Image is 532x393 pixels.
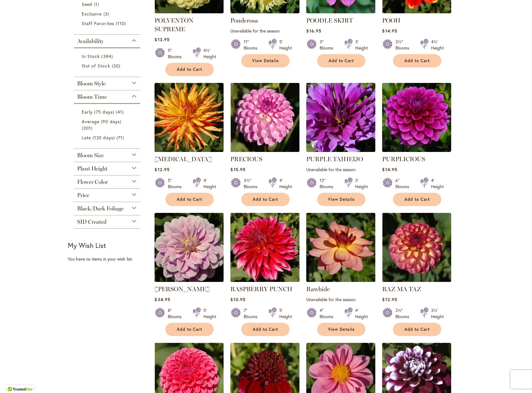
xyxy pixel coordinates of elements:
div: 5' Height [279,39,292,51]
span: Add to Cart [177,327,202,332]
a: View Details [241,54,290,67]
a: In Stock 384 [82,53,134,59]
button: Add to Cart [165,323,214,336]
div: 2½" Blooms [395,307,413,320]
a: [PERSON_NAME] [155,285,210,293]
span: $15.95 [230,166,245,172]
span: Out of Stock [82,63,110,69]
div: 4½' Height [431,39,444,51]
a: Late (120 days) 71 [82,134,134,141]
a: PURPLICIOUS [382,147,451,153]
span: $16.95 [306,28,321,34]
span: Staff Favorites [82,20,114,26]
img: POPPERS [155,83,224,152]
span: Add to Cart [177,67,202,72]
div: You have no items in your wish list. [68,256,150,262]
button: Add to Cart [165,63,214,76]
span: View Details [252,58,279,63]
a: PRECIOUS [230,147,299,153]
span: 301 [82,125,94,131]
div: 5" Blooms [168,47,185,60]
button: Add to Cart [165,193,214,206]
a: RAZ MA TAZ [382,285,421,293]
a: Seed [82,1,134,7]
p: Unavailable for the season [306,166,375,172]
span: Bloom Style [77,80,106,87]
span: In Stock [82,53,100,59]
div: 5" Blooms [168,177,185,190]
img: PURPLE TAIHEIJO [306,83,375,152]
span: Add to Cart [177,197,202,202]
div: 4' Height [355,307,368,320]
span: $12.95 [155,166,169,172]
div: 5' Height [203,307,216,320]
a: Ponderosa [230,9,299,15]
span: $13.95 [155,37,169,42]
a: Rawhide [306,285,330,293]
span: Exclusive [82,11,102,17]
div: 5' Height [279,307,292,320]
a: POODLE SKIRT [306,9,375,15]
img: PRECIOUS [230,83,299,152]
span: Flower Color [77,179,108,185]
a: Out of Stock 30 [82,63,134,69]
span: Late (120 days) [82,135,115,140]
img: RAZ MA TAZ [382,213,451,282]
span: Bloom Size [77,152,104,159]
a: Exclusive [82,11,134,17]
a: RASPBERRY PUNCH [230,285,292,293]
a: POPPERS [155,147,224,153]
span: SID Created [77,218,107,225]
span: Add to Cart [404,197,430,202]
div: 3" Blooms [320,39,337,51]
span: Price [77,192,89,199]
a: Ponderosa [230,17,258,24]
a: PURPLICIOUS [382,155,425,163]
img: RASPBERRY PUNCH [230,213,299,282]
button: Add to Cart [393,193,441,206]
span: 3 [103,11,111,17]
span: Bloom Time [77,93,107,100]
div: 7" Blooms [244,307,261,320]
span: 1 [94,1,101,7]
a: Average (90 days) 301 [82,118,134,131]
span: 110 [116,20,128,27]
div: 6" Blooms [395,177,413,190]
a: [MEDICAL_DATA] [155,155,212,163]
span: Add to Cart [253,197,278,202]
span: Average (90 days) [82,119,121,124]
span: $14.95 [382,28,397,34]
span: 41 [116,109,125,115]
iframe: Launch Accessibility Center [5,371,22,388]
span: Add to Cart [253,327,278,332]
img: Randi Dawn [155,213,224,282]
button: Add to Cart [317,54,365,67]
div: 8" Blooms [168,307,185,320]
span: 384 [101,53,114,59]
span: Add to Cart [329,58,354,63]
span: 71 [116,134,126,141]
span: Black/Dark Foliage [77,205,124,212]
span: View Details [328,327,355,332]
a: View Details [317,323,365,336]
span: $14.95 [382,166,397,172]
a: View Details [317,193,365,206]
a: Early (75 days) 41 [82,109,134,115]
a: RASPBERRY PUNCH [230,277,299,283]
div: 4½' Height [203,47,216,60]
div: 4" Blooms [320,307,337,320]
p: Unavailable for the season [230,28,299,34]
button: Add to Cart [241,193,290,206]
a: Staff Favorites [82,20,134,27]
div: 3' Height [355,177,368,190]
a: PURPLE TAIHEIJO [306,155,363,163]
span: Availability [77,38,104,45]
p: Unavailable for the season [306,296,375,302]
a: POODLE SKIRT [306,17,353,24]
a: POLVENTON SUPREME [155,17,194,33]
div: 4' Height [431,177,444,190]
span: 30 [112,63,122,69]
div: 12" Blooms [320,177,337,190]
img: Rawhide [306,213,375,282]
div: 3' Height [355,39,368,51]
